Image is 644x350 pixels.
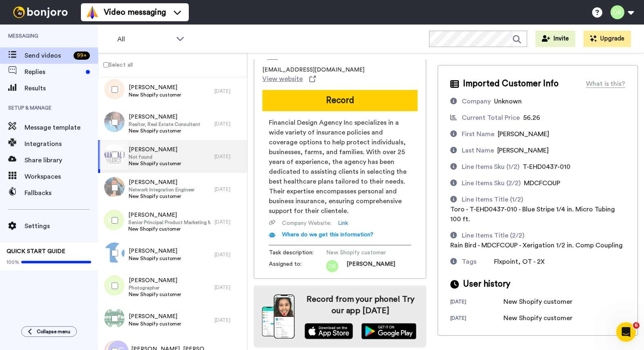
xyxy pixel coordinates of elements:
[74,52,90,60] div: 99 +
[462,113,520,123] div: Current Total Price
[86,6,99,19] img: vm-color.svg
[215,153,243,160] div: [DATE]
[21,326,77,337] button: Collapse menu
[326,260,338,272] img: dr.png
[129,128,200,134] span: New Shopify customer
[215,219,243,225] div: [DATE]
[524,180,560,186] span: MDCFCOUP
[633,322,640,329] span: 6
[494,98,522,105] span: Unknown
[215,186,243,193] div: [DATE]
[129,160,181,167] span: New Shopify customer
[129,146,181,154] span: [PERSON_NAME]
[128,226,210,232] span: New Shopify customer
[497,147,549,154] span: [PERSON_NAME]
[129,154,181,160] span: Not found
[25,123,98,132] span: Message template
[450,298,503,307] div: [DATE]
[103,62,109,67] input: Select all
[586,79,625,89] div: What is this?
[463,278,510,290] span: User history
[129,121,200,128] span: Realtor, Real Estate Consultant
[25,139,98,149] span: Integrations
[25,172,98,182] span: Workspaces
[25,155,98,165] span: Share library
[462,231,524,240] div: Line Items Title (2/2)
[303,294,418,316] h4: Record from your phone! Try our app [DATE]
[269,249,326,257] span: Task description :
[215,88,243,94] div: [DATE]
[25,67,83,77] span: Replies
[462,178,521,188] div: Line Items Sku (2/2)
[494,258,545,265] span: Flxpoint, OT - 2X
[129,312,181,321] span: [PERSON_NAME]
[262,66,364,74] span: [EMAIL_ADDRESS][DOMAIN_NAME]
[326,249,404,257] span: New Shopify customer
[463,78,559,90] span: Imported Customer Info
[129,186,195,193] span: Network Integration Engineer
[262,294,295,339] img: download
[462,257,476,267] div: Tags
[129,285,181,291] span: Photographer
[25,51,70,61] span: Send videos
[25,83,98,93] span: Results
[215,121,243,127] div: [DATE]
[498,131,549,137] span: [PERSON_NAME]
[450,315,503,323] div: [DATE]
[98,60,133,70] label: Select all
[338,219,348,227] a: Link
[128,219,210,226] span: Senior Principal Product Marketing Manager
[262,74,316,84] a: View website
[129,92,181,98] span: New Shopify customer
[129,321,181,327] span: New Shopify customer
[262,74,303,84] span: View website
[10,7,71,18] img: bj-logo-header-white.svg
[523,164,570,170] span: T-EHD0437-010
[25,188,98,198] span: Fallbacks
[282,219,331,227] span: Company Website :
[129,255,181,262] span: New Shopify customer
[361,323,416,339] img: playstore
[7,249,65,254] span: QUICK START GUIDE
[462,195,523,204] div: Line Items Title (1/2)
[462,129,494,139] div: First Name
[503,313,572,323] div: New Shopify customer
[7,259,19,265] span: 100%
[129,83,181,92] span: [PERSON_NAME]
[104,7,166,18] span: Video messaging
[535,31,575,47] button: Invite
[450,242,623,249] span: Rain Bird - MDCFCOUP - Xerigation 1/2 in. Comp Coupling
[269,118,411,216] span: Financial Design Agency Inc specializes in a wide variety of insurance policies and coverage opti...
[503,297,572,307] div: New Shopify customer
[269,260,326,272] span: Assigned to:
[347,260,395,272] span: [PERSON_NAME]
[450,206,615,222] span: Toro - T-EHD0437-010 - Blue Stripe 1/4 in. Micro Tubing 100 ft.
[215,284,243,291] div: [DATE]
[262,90,418,111] button: Record
[616,322,636,342] iframe: Intercom live chat
[215,317,243,323] div: [DATE]
[25,221,98,231] span: Settings
[215,251,243,258] div: [DATE]
[129,291,181,298] span: New Shopify customer
[304,323,353,339] img: appstore
[129,247,181,255] span: [PERSON_NAME]
[523,114,540,121] span: 56.26
[128,211,210,219] span: [PERSON_NAME]
[129,178,195,186] span: [PERSON_NAME]
[129,113,200,121] span: [PERSON_NAME]
[462,96,491,106] div: Company
[584,31,631,47] button: Upgrade
[129,193,195,200] span: New Shopify customer
[117,34,172,44] span: All
[462,146,494,155] div: Last Name
[129,276,181,285] span: [PERSON_NAME]
[282,232,373,238] span: Where do we get this information?
[37,328,70,335] span: Collapse menu
[462,162,519,172] div: Line Items Sku (1/2)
